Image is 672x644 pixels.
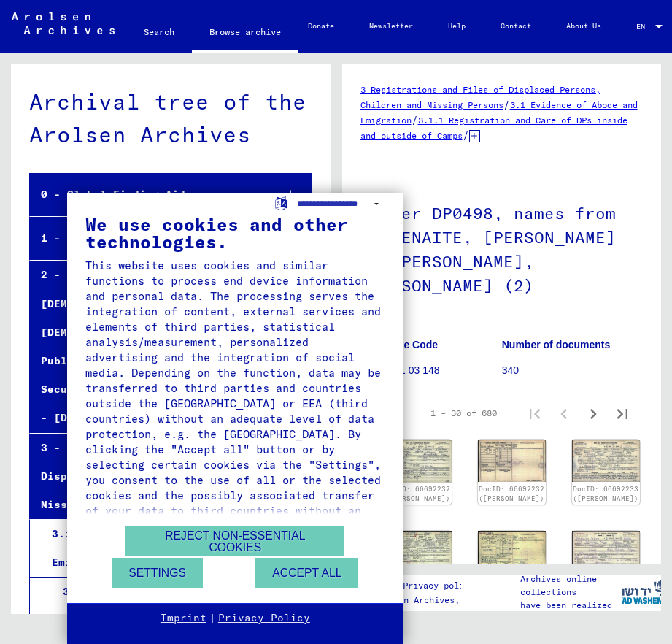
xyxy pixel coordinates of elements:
[85,258,385,534] div: This website uses cookies and similar functions to process end device information and personal da...
[161,611,206,626] a: Imprint
[218,611,310,626] a: Privacy Policy
[85,215,385,250] div: We use cookies and other technologies.
[255,558,358,588] button: Accept all
[125,526,344,556] button: Reject non-essential cookies
[112,558,203,588] button: Settings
